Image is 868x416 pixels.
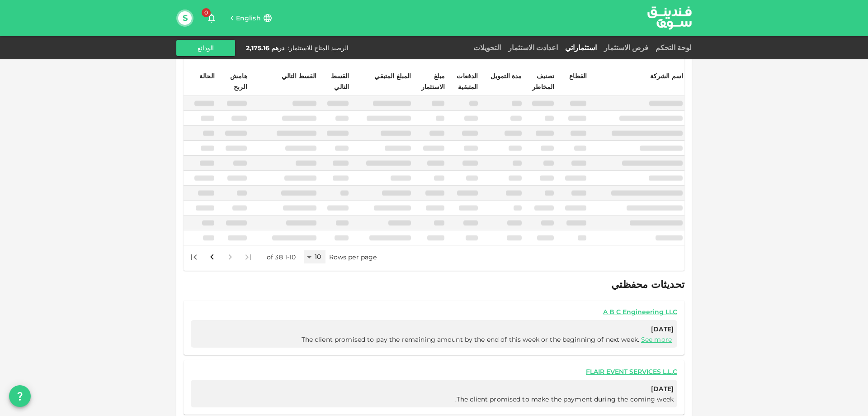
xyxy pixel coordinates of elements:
[414,71,445,92] div: مبلغ الاستثمار
[564,71,587,81] div: القطاع
[282,71,317,81] div: القسط التالي
[374,71,411,81] div: المبلغ المتبقي
[647,0,692,35] a: logo
[652,43,692,52] a: لوحة التحكم
[491,71,522,81] div: مدة التمويل
[525,71,555,92] div: تصنيف المخاطر
[611,278,684,291] span: تحديثات محفظتي
[185,248,203,266] button: Go to last page
[203,248,221,266] button: Go to next page
[9,385,31,407] button: question
[178,11,192,25] button: S
[202,8,211,17] span: 0
[288,43,349,53] div: الرصيد المتاح للاستثمار :
[267,253,296,262] p: 1-10 of 38
[246,43,284,53] div: درهم 2,175.16
[217,71,247,92] div: هامش الربح
[191,368,677,376] a: FLAIR EVENT SERVICES L.L.C
[194,324,674,335] span: [DATE]
[650,71,684,81] div: اسم الشركة
[320,71,349,92] div: القسط التالي
[600,43,652,52] a: فرص الاستثمار
[455,395,674,403] span: The client promised to make the payment during the coming week.
[192,71,215,81] div: الحالة
[505,43,561,52] a: اعدادت الاستثمار
[561,43,600,52] a: استثماراتي
[236,14,261,22] span: English
[329,253,377,262] p: Rows per page
[203,9,221,27] button: 0
[636,0,703,35] img: logo
[448,71,478,92] div: الدفعات المتبقية
[304,250,325,263] div: 10
[302,335,674,344] span: The client promised to pay the remaining amount by the end of this week or the beginning of next ...
[470,43,505,52] a: التحويلات
[176,40,235,56] button: الودائع
[194,383,674,395] span: [DATE]
[191,308,677,316] a: A B C Engineering LLC
[641,335,672,344] a: See more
